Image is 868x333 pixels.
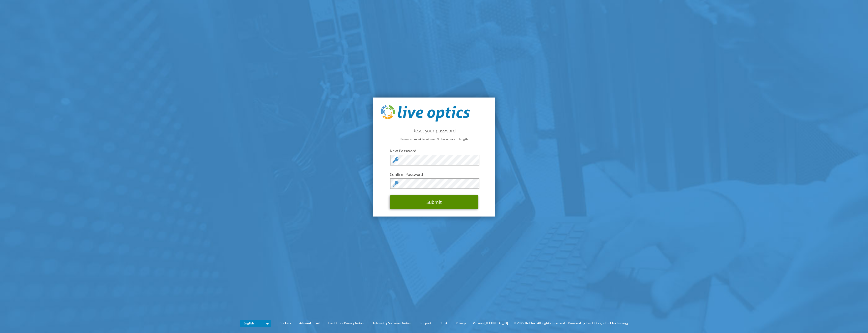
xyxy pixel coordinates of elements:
[436,320,451,326] a: EULA
[381,136,487,142] p: Password must be at least 9 characters in length.
[369,320,415,326] a: Telemetry Software Notice
[390,172,478,177] label: Confirm Password
[390,148,478,153] label: New Password
[511,320,567,326] li: © 2025 Dell Inc. All Rights Reserved
[416,320,435,326] a: Support
[568,320,628,326] li: Powered by Live Optics, a Dell Technology
[381,105,470,122] img: live_optics_svg.svg
[295,320,323,326] a: Ads and Email
[324,320,368,326] a: Live Optics Privacy Notice
[470,320,510,326] li: Version [TECHNICAL_ID]
[452,320,470,326] a: Privacy
[276,320,295,326] a: Cookies
[381,128,487,133] h2: Reset your password
[390,195,478,209] button: Submit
